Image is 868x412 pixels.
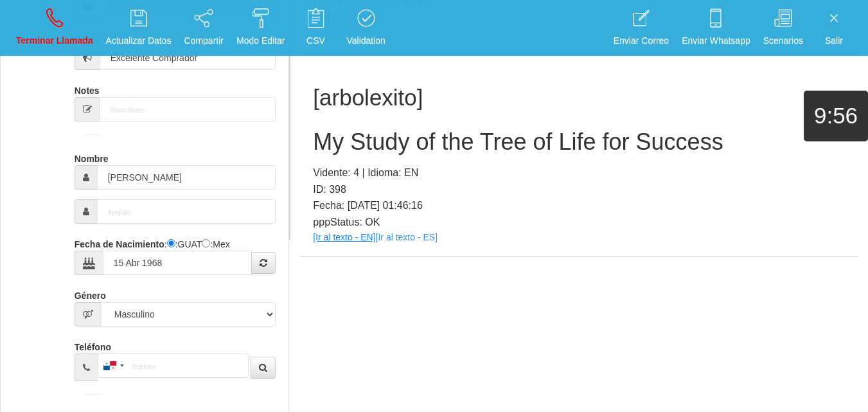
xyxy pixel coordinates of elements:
a: Terminar Llamada [12,4,98,52]
a: Actualizar Datos [102,4,176,52]
p: Vidente: 4 | Idioma: EN [313,165,846,181]
p: Terminar Llamada [16,33,93,48]
h2: My Study of the Tree of Life for Success [313,129,846,155]
a: Compartir [180,4,228,52]
p: pppStatus: OK [313,214,846,231]
a: Scenarios [759,4,808,52]
p: Actualizar Datos [106,33,172,48]
p: Scenarios [763,33,803,48]
a: Enviar Whatsapp [677,4,755,52]
input: Sensibilidad [100,46,276,70]
h1: 9:56 [804,103,868,129]
p: Compartir [184,33,224,48]
label: Notes [75,80,100,97]
input: Nombre [97,165,276,190]
p: Enviar Whatsapp [682,33,750,48]
a: [Ir al texto - ES] [376,232,438,242]
h1: [arbolexito] [313,85,846,111]
p: Modo Editar [236,33,285,48]
input: :Quechi GUAT [167,239,175,247]
a: Enviar Correo [609,4,673,52]
a: [Ir al texto - EN] [313,232,375,242]
p: CSV [297,33,333,48]
p: Fecha: [DATE] 01:46:16 [313,197,846,214]
input: Teléfono [98,354,249,378]
a: CSV [293,4,338,52]
p: Enviar Correo [614,33,669,48]
input: :Yuca-Mex [202,239,210,247]
p: Validation [346,33,385,48]
label: Fecha de Nacimiento [75,233,164,251]
a: Salir [811,4,856,52]
p: Salir [816,33,852,48]
div: Panama (Panamá): +507 [98,354,128,377]
label: Teléfono [75,336,111,354]
label: Nombre [75,148,109,165]
input: Short-Notes [100,97,276,121]
a: Modo Editar [232,4,289,52]
p: ID: 398 [313,181,846,198]
input: Apellido [97,199,276,224]
div: : :GUAT :Mex [75,233,276,275]
label: Género [75,285,106,302]
a: Validation [342,4,389,52]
